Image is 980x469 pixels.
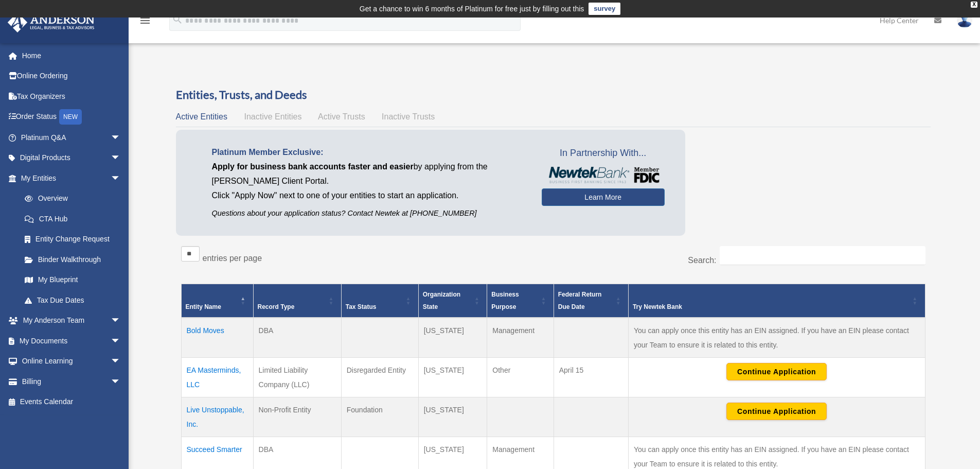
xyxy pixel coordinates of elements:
[253,358,341,397] td: Limited Liability Company (LLC)
[139,14,151,27] i: menu
[181,284,253,318] th: Entity Name: Activate to invert sorting
[253,284,341,318] th: Record Type: Activate to sort
[726,403,827,420] button: Continue Application
[418,284,487,318] th: Organization State: Activate to sort
[633,301,910,313] div: Try Newtek Bank
[418,397,487,437] td: [US_STATE]
[7,107,136,128] a: Order StatusNEW
[7,351,136,372] a: Online Learningarrow_drop_down
[547,167,660,183] img: NewtekBankLogoSM.png
[554,358,628,397] td: April 15
[14,229,131,250] a: Entity Change Request
[212,145,526,160] p: Platinum Member Exclusive:
[176,87,931,103] h3: Entities, Trusts, and Deeds
[7,127,136,148] a: Platinum Q&Aarrow_drop_down
[7,310,136,331] a: My Anderson Teamarrow_drop_down
[258,303,295,310] span: Record Type
[186,303,221,310] span: Entity Name
[688,256,716,265] label: Search:
[418,318,487,358] td: [US_STATE]
[971,2,977,8] div: close
[139,18,151,27] a: menu
[346,303,377,310] span: Tax Status
[7,66,136,86] a: Online Ordering
[7,45,136,66] a: Home
[341,284,418,318] th: Tax Status: Activate to sort
[542,188,665,206] a: Learn More
[423,291,460,310] span: Organization State
[542,145,665,162] span: In Partnership With...
[7,331,136,351] a: My Documentsarrow_drop_down
[111,148,131,169] span: arrow_drop_down
[181,318,253,358] td: Bold Moves
[111,310,131,332] span: arrow_drop_down
[487,318,554,358] td: Management
[14,249,131,270] a: Binder Walkthrough
[253,397,341,437] td: Non-Profit Entity
[212,162,414,171] span: Apply for business bank accounts faster and easier
[318,112,365,121] span: Active Trusts
[111,371,131,392] span: arrow_drop_down
[589,3,620,15] a: survey
[5,12,98,32] img: Anderson Advisors Platinum Portal
[554,284,628,318] th: Federal Return Due Date: Activate to sort
[14,188,126,209] a: Overview
[7,168,131,188] a: My Entitiesarrow_drop_down
[111,168,131,189] span: arrow_drop_down
[341,358,418,397] td: Disregarded Entity
[628,318,925,358] td: You can apply once this entity has an EIN assigned. If you have an EIN please contact your Team t...
[181,397,253,437] td: Live Unstoppable, Inc.
[7,86,136,107] a: Tax Organizers
[111,351,131,372] span: arrow_drop_down
[487,358,554,397] td: Other
[14,270,131,290] a: My Blueprint
[418,358,487,397] td: [US_STATE]
[203,254,262,263] label: entries per page
[491,291,519,310] span: Business Purpose
[212,207,526,220] p: Questions about your application status? Contact Newtek at [PHONE_NUMBER]
[253,318,341,358] td: DBA
[14,209,131,229] a: CTA Hub
[341,397,418,437] td: Foundation
[7,148,136,168] a: Digital Productsarrow_drop_down
[111,127,131,148] span: arrow_drop_down
[957,13,972,28] img: User Pic
[7,371,136,392] a: Billingarrow_drop_down
[382,112,435,121] span: Inactive Trusts
[244,112,301,121] span: Inactive Entities
[726,363,827,380] button: Continue Application
[172,14,183,25] i: search
[212,188,526,203] p: Click "Apply Now" next to one of your entities to start an application.
[558,291,602,310] span: Federal Return Due Date
[212,160,526,188] p: by applying from the [PERSON_NAME] Client Portal.
[176,112,227,121] span: Active Entities
[111,331,131,352] span: arrow_drop_down
[487,284,554,318] th: Business Purpose: Activate to sort
[628,284,925,318] th: Try Newtek Bank : Activate to sort
[7,392,136,412] a: Events Calendar
[360,3,584,15] div: Get a chance to win 6 months of Platinum for free just by filling out this
[59,109,82,125] div: NEW
[181,358,253,397] td: EA Masterminds, LLC
[14,290,131,310] a: Tax Due Dates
